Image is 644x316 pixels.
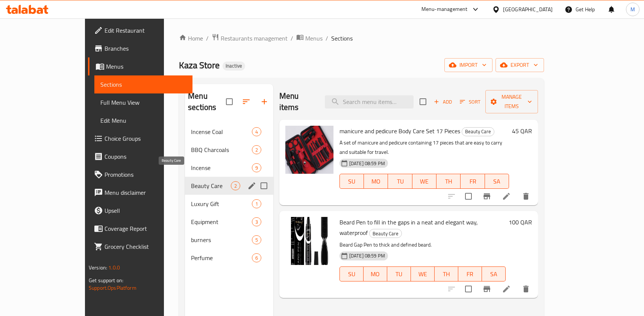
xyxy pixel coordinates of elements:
[367,176,385,187] span: MO
[105,134,186,143] span: Choice Groups
[343,176,361,187] span: SU
[502,192,511,201] a: Edit menu item
[191,235,252,244] span: burners
[185,213,273,231] div: Equipment3
[438,269,455,280] span: TH
[88,21,192,39] a: Edit Restaurant
[100,116,186,125] span: Edit Menu
[326,34,328,43] li: /
[88,166,192,184] a: Promotions
[88,39,192,57] a: Branches
[415,94,431,110] span: Select section
[191,253,252,262] span: Perfume
[188,90,226,113] h2: Menu sections
[369,229,402,238] div: Beauty Care
[435,266,458,281] button: TH
[252,128,261,135] span: 4
[88,220,192,238] a: Coverage Report
[411,266,435,281] button: WE
[421,5,468,14] div: Menu-management
[491,92,532,111] span: Manage items
[433,98,453,106] span: Add
[252,218,261,226] span: 3
[478,187,496,205] button: Branch-specific-item
[431,96,455,108] button: Add
[346,252,388,259] span: [DATE] 08:59 PM
[364,266,387,281] button: MO
[517,187,535,205] button: delete
[252,127,261,136] div: items
[252,235,261,244] div: items
[105,26,186,35] span: Edit Restaurant
[231,182,240,190] span: 2
[485,269,503,280] span: SA
[179,33,544,43] nav: breadcrumb
[185,177,273,195] div: Beauty Care2edit
[105,152,186,161] span: Coupons
[252,163,261,172] div: items
[496,58,544,72] button: export
[331,34,353,43] span: Sections
[485,174,509,189] button: SA
[285,217,333,265] img: Beard Pen to fill in the gaps in a neat and elegant way, waterproof
[412,174,436,189] button: WE
[458,96,482,108] button: Sort
[462,127,494,136] span: Beauty Care
[88,147,192,166] a: Coupons
[285,126,333,174] img: manicure and pedicure Body Care Set 17 Pieces
[212,33,288,43] a: Restaurants management
[89,275,123,285] span: Get support on:
[482,266,506,281] button: SA
[444,58,492,72] button: import
[503,5,553,14] div: [GEOGRAPHIC_DATA]
[191,181,231,190] span: Beauty Care
[252,217,261,226] div: items
[296,33,323,43] a: Menus
[450,60,486,70] span: import
[179,57,220,74] span: Kaza Store
[185,231,273,249] div: burners5
[460,98,480,106] span: Sort
[252,236,261,244] span: 5
[512,126,532,136] h6: 45 QAR
[246,180,258,191] button: edit
[461,174,485,189] button: FR
[185,123,273,141] div: Incense Coal4
[391,176,409,187] span: TU
[185,120,273,270] nav: Menu sections
[185,141,273,159] div: BBQ Charcoals2
[502,284,511,293] a: Edit menu item
[88,184,192,202] a: Menu disclaimer
[339,217,478,238] span: Beard Pen to fill in the gaps in a neat and elegant way, waterproof
[367,269,384,280] span: MO
[206,34,209,43] li: /
[191,217,252,226] span: Equipment
[191,145,252,154] span: BBQ Charcoals
[185,249,273,267] div: Perfume6
[94,111,192,129] a: Edit Menu
[387,266,411,281] button: TU
[455,96,485,108] span: Sort items
[388,174,412,189] button: TU
[415,176,433,187] span: WE
[485,90,538,113] button: Manage items
[436,174,461,189] button: TH
[339,138,509,157] p: A set of manicure and pedicure containing 17 pieces that are easy to carry and suitable for travel.
[439,176,458,187] span: TH
[255,93,273,111] button: Add section
[105,188,186,197] span: Menu disclaimer
[252,164,261,172] span: 9
[339,266,364,281] button: SU
[105,242,186,251] span: Grocery Checklist
[339,125,460,137] span: manicure and pedicure Body Care Set 17 Pieces
[252,145,261,154] div: items
[339,240,506,250] p: Beard Gap Pen to thick and defined beard.
[105,170,186,179] span: Promotions
[279,90,316,113] h2: Menu items
[458,266,482,281] button: FR
[191,199,252,208] span: Luxury Gift
[390,269,408,280] span: TU
[223,63,245,69] span: Inactive
[478,280,496,298] button: Branch-specific-item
